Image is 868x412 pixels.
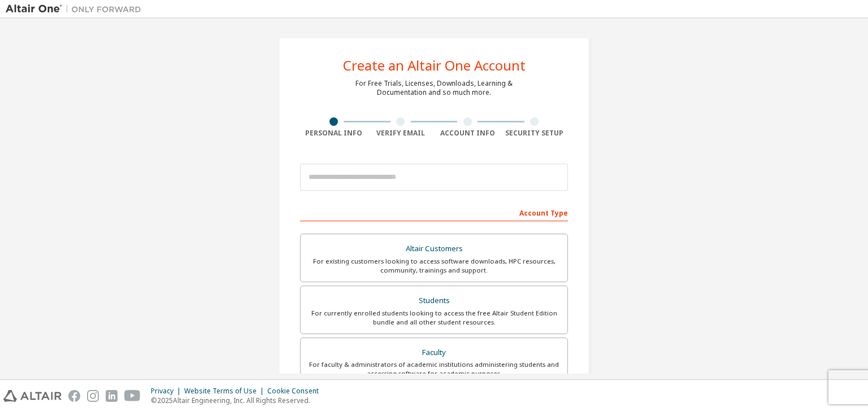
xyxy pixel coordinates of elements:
[307,257,561,275] div: For existing customers looking to access software downloads, HPC resources, community, trainings ...
[307,309,561,327] div: For currently enrolled students looking to access the free Altair Student Edition bundle and all ...
[307,241,561,257] div: Altair Customers
[267,387,325,396] div: Cookie Consent
[68,390,80,402] img: facebook.svg
[355,79,513,97] div: For Free Trials, Licenses, Downloads, Learning & Documentation and so much more.
[307,345,561,361] div: Faculty
[367,129,435,138] div: Verify Email
[184,387,267,396] div: Website Terms of Use
[300,129,367,138] div: Personal Info
[434,129,501,138] div: Account Info
[151,387,184,396] div: Privacy
[106,390,118,402] img: linkedin.svg
[300,203,568,221] div: Account Type
[307,293,561,309] div: Students
[6,3,147,15] img: Altair One
[307,360,561,378] div: For faculty & administrators of academic institutions administering students and accessing softwa...
[3,390,62,402] img: altair_logo.svg
[501,129,568,138] div: Security Setup
[87,390,99,402] img: instagram.svg
[124,390,141,402] img: youtube.svg
[343,59,526,72] div: Create an Altair One Account
[151,396,325,405] p: © 2025 Altair Engineering, Inc. All Rights Reserved.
